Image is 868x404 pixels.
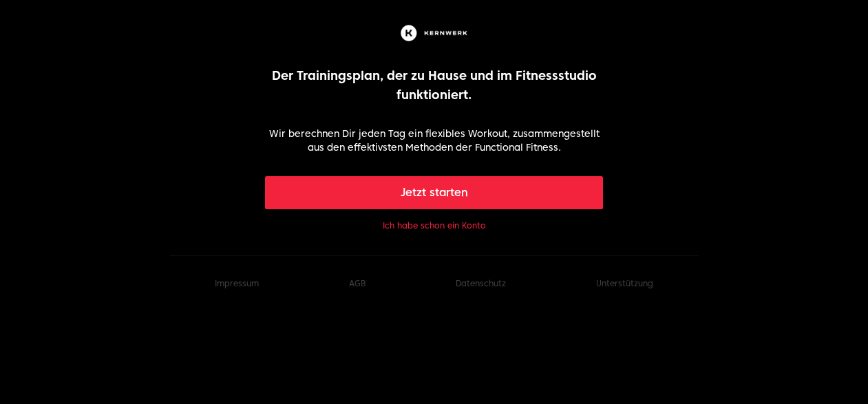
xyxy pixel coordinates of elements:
a: Datenschutz [456,278,506,288]
font: Ich habe schon ein Konto [383,220,486,231]
font: Der Trainingsplan, der zu Hause und im Fitnessstudio funktioniert. [272,68,597,102]
font: Unterstützung [596,278,653,288]
button: Ich habe schon ein Konto [383,220,486,231]
img: Kernwerk® [398,22,471,44]
a: AGB [349,278,366,288]
font: Wir berechnen Dir jeden Tag ein flexibles Workout, zusammengestellt aus den effektivsten Methoden... [269,128,600,153]
font: Jetzt starten [401,186,468,199]
button: Unterstützung [596,278,653,289]
a: Impressum [215,278,259,288]
button: Jetzt starten [265,176,603,209]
